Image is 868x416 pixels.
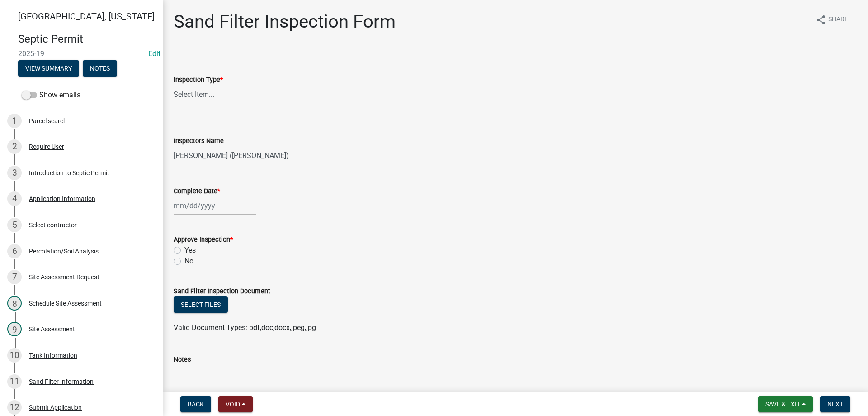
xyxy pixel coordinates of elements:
div: 4 [7,191,22,206]
label: No [184,256,193,267]
button: Notes [83,60,117,77]
div: Percolation/Soil Analysis [29,248,99,254]
i: share [816,14,826,25]
div: Submit Application [29,404,82,411]
label: Sand Filter Inspection Document [174,288,270,295]
div: 9 [7,322,22,336]
div: Site Assessment Request [29,274,99,280]
span: Next [827,401,843,408]
a: Edit [148,49,160,58]
div: Tank Information [29,352,77,359]
button: Select files [174,296,228,313]
span: Share [828,14,848,25]
div: Sand Filter Information [29,378,94,385]
button: View Summary [18,60,79,77]
div: Select contractor [29,222,77,228]
div: 7 [7,270,22,284]
wm-modal-confirm: Edit Application Number [148,49,160,58]
label: Inspectors Name [174,138,224,144]
label: Inspection Type [174,77,223,83]
div: Schedule Site Assessment [29,300,102,306]
div: Introduction to Septic Permit [29,170,109,176]
wm-modal-confirm: Notes [83,65,117,72]
label: Yes [184,245,196,256]
span: 2025-19 [18,49,145,58]
div: 12 [7,400,22,415]
button: Next [820,396,850,412]
div: 2 [7,139,22,154]
div: 11 [7,374,22,389]
div: 5 [7,218,22,232]
div: 1 [7,114,22,128]
span: Save & Exit [765,401,800,408]
label: Notes [174,357,191,363]
label: Complete Date [174,188,220,195]
button: Save & Exit [758,396,813,412]
h4: Septic Permit [18,33,156,46]
div: 3 [7,166,22,180]
div: 6 [7,244,22,258]
div: 8 [7,296,22,311]
span: [GEOGRAPHIC_DATA], [US_STATE] [18,11,155,22]
span: Valid Document Types: pdf,doc,docx,jpeg,jpg [174,323,316,332]
span: Void [226,401,240,408]
button: shareShare [808,11,855,29]
label: Show emails [22,90,80,100]
div: Parcel search [29,118,67,124]
h1: Sand Filter Inspection Form [174,11,396,33]
input: mm/dd/yyyy [174,196,256,215]
label: Approve Inspection [174,237,233,243]
span: Back [188,401,204,408]
wm-modal-confirm: Summary [18,65,79,72]
div: Require User [29,143,64,150]
div: Application Information [29,196,95,202]
div: 10 [7,348,22,363]
button: Back [180,396,211,412]
div: Site Assessment [29,326,75,332]
button: Void [218,396,253,412]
